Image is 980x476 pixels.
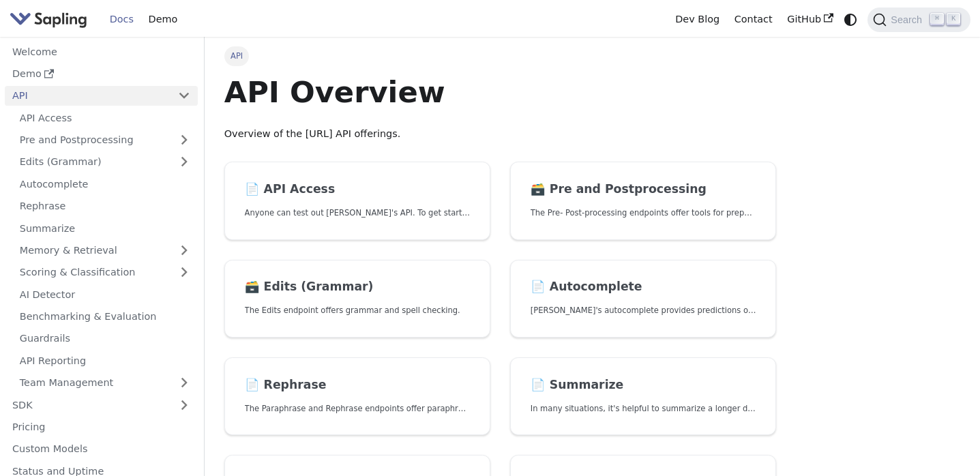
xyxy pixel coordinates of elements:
a: API Reporting [12,351,198,370]
a: 📄️ RephraseThe Paraphrase and Rephrase endpoints offer paraphrasing for particular styles. [224,357,490,436]
p: Sapling's autocomplete provides predictions of the next few characters or words [531,304,756,317]
a: Autocomplete [12,174,198,194]
h2: Pre and Postprocessing [531,182,756,197]
h2: Summarize [531,378,756,393]
a: Scoring & Classification [12,263,198,282]
p: The Paraphrase and Rephrase endpoints offer paraphrasing for particular styles. [245,402,471,415]
p: Overview of the [URL] API offerings. [224,126,777,143]
kbd: ⌘ [930,13,944,25]
a: 🗃️ Pre and PostprocessingThe Pre- Post-processing endpoints offer tools for preparing your text d... [510,162,776,240]
p: In many situations, it's helpful to summarize a longer document into a shorter, more easily diges... [531,402,756,415]
p: The Pre- Post-processing endpoints offer tools for preparing your text data for ingestation as we... [531,207,756,220]
button: Search (Command+K) [867,8,970,32]
a: 📄️ Autocomplete[PERSON_NAME]'s autocomplete provides predictions of the next few characters or words [510,260,776,338]
a: GitHub [779,9,840,30]
a: AI Detector [12,284,198,304]
p: The Edits endpoint offers grammar and spell checking. [245,304,471,317]
h2: Autocomplete [531,280,756,295]
a: API Access [12,108,198,128]
span: Search [887,14,930,25]
a: Edits (Grammar) [12,152,198,172]
button: Expand sidebar category 'SDK' [170,395,198,415]
a: Docs [102,9,141,30]
h2: API Access [245,182,471,197]
a: Pre and Postprocessing [12,130,198,150]
kbd: K [947,13,960,25]
a: Pricing [5,417,198,437]
button: Collapse sidebar category 'API' [170,86,198,106]
a: Summarize [12,218,198,238]
a: 📄️ API AccessAnyone can test out [PERSON_NAME]'s API. To get started with the API, simply: [224,162,490,240]
a: Demo [5,64,198,84]
button: Switch between dark and light mode (currently system mode) [841,10,861,29]
a: 📄️ SummarizeIn many situations, it's helpful to summarize a longer document into a shorter, more ... [510,357,776,436]
a: Guardrails [12,329,198,348]
a: Custom Models [5,439,198,459]
p: Anyone can test out Sapling's API. To get started with the API, simply: [245,207,471,220]
a: API [5,86,170,106]
img: Sapling.ai [10,10,87,29]
a: 🗃️ Edits (Grammar)The Edits endpoint offers grammar and spell checking. [224,260,490,338]
a: Sapling.ai [10,10,92,29]
a: SDK [5,395,170,415]
nav: Breadcrumbs [224,46,777,65]
a: Rephrase [12,196,198,216]
h1: API Overview [224,74,777,110]
h2: Rephrase [245,378,471,393]
a: Demo [141,9,185,30]
span: API [224,46,250,65]
a: Team Management [12,373,198,393]
h2: Edits (Grammar) [245,280,471,295]
a: Dev Blog [668,9,726,30]
a: Memory & Retrieval [12,241,198,261]
a: Welcome [5,42,198,61]
a: Benchmarking & Evaluation [12,307,198,327]
a: Contact [727,9,780,30]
